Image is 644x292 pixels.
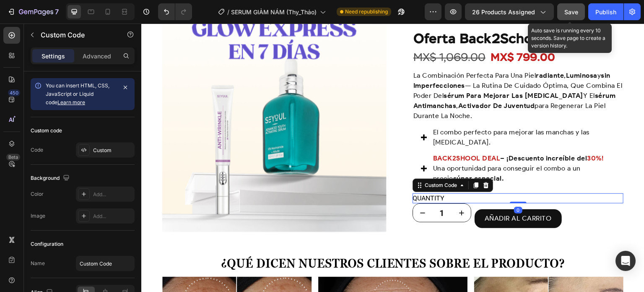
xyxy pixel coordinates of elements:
div: Background [31,173,71,184]
p: QUANTITY [271,170,482,180]
div: 450 [8,89,20,96]
span: / [227,8,229,16]
strong: activador de juventud [317,78,394,86]
div: Add... [93,213,132,220]
button: Publish [588,3,623,20]
strong: ¿Qué dicen nuestros clientes sobre el producto? [80,232,424,247]
p: El combo perfecto para mejorar las manchas y las [MEDICAL_DATA]. [292,104,473,124]
div: Rich Text Editor. Editing area: main [271,46,482,98]
div: Rich Text Editor. Editing area: main [291,103,474,125]
span: You can insert HTML, CSS, JavaScript or Liquid code [46,82,109,105]
div: 0 [373,183,381,190]
strong: BACK2SHOOL DEAL [292,131,359,139]
div: Code [31,146,43,154]
button: increment [311,180,330,198]
p: Advanced [83,52,111,61]
iframe: Design area [141,24,644,292]
p: La combinación perfecta para una piel , y — La rutina de cuidado óptima, que combina el poder del... [272,47,481,97]
div: Image [31,212,45,220]
p: Una oportunidad para conseguir el combo a un precio [292,130,473,160]
span: SERUM GIẢM NÁM (Thy_Thảo) [231,8,317,16]
div: Add... [93,191,132,198]
p: Settings [42,52,65,61]
button: decrement [272,180,291,198]
strong: radiante [395,48,423,56]
p: 7 [55,7,59,17]
button: 26 products assigned [465,3,554,20]
div: Beta [6,154,20,160]
button: 7 [3,3,62,20]
div: MX$ 1,069.00 [271,27,345,43]
p: Custom Code [41,30,112,40]
span: Save [564,8,578,16]
div: Undo/Redo [158,3,192,20]
div: Custom Code [282,158,317,166]
div: Custom [93,147,132,154]
strong: luminosa [425,48,456,56]
div: Name [31,260,45,267]
div: Configuration [31,240,63,248]
div: Open Intercom Messenger [615,251,636,271]
div: Color [31,190,44,198]
div: Publish [595,8,616,16]
input: quantity [291,180,311,198]
div: Rich Text Editor. Editing area: main [291,129,474,161]
div: AÑADIR AL CARRITO [343,191,410,200]
div: MX$ 799.00 [348,27,415,43]
a: Learn more [57,99,85,105]
button: AÑADIR AL CARRITO [333,186,421,205]
strong: sérum para mejorar las [MEDICAL_DATA] [303,68,442,76]
div: Custom code [31,127,62,134]
button: Save [557,3,585,20]
strong: – ¡Descuento increíble del [359,131,446,139]
span: Need republishing [345,8,388,16]
strong: súper especial. [312,151,363,159]
span: 26 products assigned [472,8,535,16]
strong: 30%! [446,131,462,139]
